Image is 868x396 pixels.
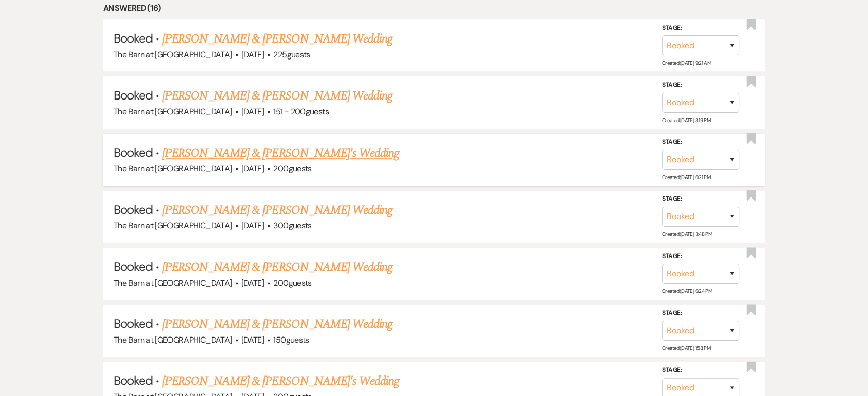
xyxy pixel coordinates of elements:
[103,2,765,15] li: Answered (16)
[114,334,232,345] span: The Barn at [GEOGRAPHIC_DATA]
[162,372,400,390] a: [PERSON_NAME] & [PERSON_NAME]'s Wedding
[241,106,264,117] span: [DATE]
[241,220,264,231] span: [DATE]
[114,278,232,288] span: The Barn at [GEOGRAPHIC_DATA]
[662,23,739,34] label: Stage:
[114,145,153,161] span: Booked
[662,345,710,351] span: Created: [DATE] 1:58 PM
[114,49,232,60] span: The Barn at [GEOGRAPHIC_DATA]
[162,315,392,333] a: [PERSON_NAME] & [PERSON_NAME] Wedding
[241,49,264,60] span: [DATE]
[114,202,153,217] span: Booked
[162,30,392,48] a: [PERSON_NAME] & [PERSON_NAME] Wedding
[114,315,153,331] span: Booked
[162,201,392,220] a: [PERSON_NAME] & [PERSON_NAME] Wedding
[114,87,153,103] span: Booked
[273,334,309,345] span: 150 guests
[662,174,710,181] span: Created: [DATE] 6:21 PM
[662,136,739,148] label: Stage:
[114,163,232,174] span: The Barn at [GEOGRAPHIC_DATA]
[162,258,392,276] a: [PERSON_NAME] & [PERSON_NAME] Wedding
[662,231,712,237] span: Created: [DATE] 3:48 PM
[241,278,264,288] span: [DATE]
[273,278,311,288] span: 200 guests
[273,106,328,117] span: 151 - 200 guests
[273,49,310,60] span: 225 guests
[662,80,739,91] label: Stage:
[662,60,711,66] span: Created: [DATE] 9:21 AM
[241,334,264,345] span: [DATE]
[662,193,739,205] label: Stage:
[662,117,710,124] span: Created: [DATE] 3:19 PM
[662,250,739,262] label: Stage:
[114,220,232,231] span: The Barn at [GEOGRAPHIC_DATA]
[162,87,392,105] a: [PERSON_NAME] & [PERSON_NAME] Wedding
[114,372,153,388] span: Booked
[662,365,739,376] label: Stage:
[662,308,739,319] label: Stage:
[662,288,712,294] span: Created: [DATE] 6:24 PM
[273,220,311,231] span: 300 guests
[273,163,311,174] span: 200 guests
[114,30,153,46] span: Booked
[241,163,264,174] span: [DATE]
[114,259,153,274] span: Booked
[114,106,232,117] span: The Barn at [GEOGRAPHIC_DATA]
[162,144,400,163] a: [PERSON_NAME] & [PERSON_NAME]'s Wedding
